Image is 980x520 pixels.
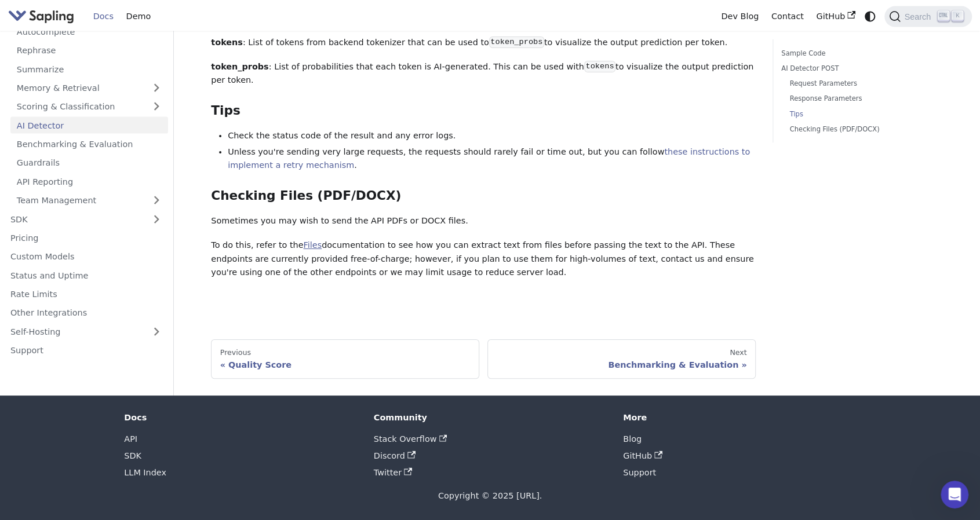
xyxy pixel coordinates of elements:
div: More [623,412,856,423]
h3: Tips [211,103,756,119]
a: Tips [789,109,934,120]
code: token_probs [489,36,544,48]
div: Copyright © 2025 [URL]. [124,489,855,503]
button: Switch between dark and light mode (currently system mode) [862,8,879,25]
a: Status and Uptime [4,267,168,284]
a: Other Integrations [4,305,168,321]
a: Docs [87,8,120,25]
button: Expand sidebar category 'SDK' [145,211,168,228]
p: : List of probabilities that each token is AI-generated. This can be used with to visualize the o... [211,60,756,88]
kbd: K [952,11,963,21]
a: Files [303,240,322,250]
code: tokens [584,61,615,72]
div: Next [497,348,747,357]
a: Support [4,342,168,359]
a: Response Parameters [789,93,934,104]
a: Dev Blog [715,8,764,25]
strong: token_probs [211,62,268,71]
a: Memory & Retrieval [10,80,168,97]
p: To do this, refer to the documentation to see how you can extract text from files before passing ... [211,239,756,280]
a: Benchmarking & Evaluation [10,136,168,153]
a: Blog [623,434,642,444]
a: Self-Hosting [4,323,168,340]
span: Search [901,12,938,21]
button: Search (Ctrl+K) [884,6,971,27]
a: Summarize [10,61,168,78]
div: Benchmarking & Evaluation [497,360,747,370]
a: Custom Models [4,248,168,265]
a: Checking Files (PDF/DOCX) [789,124,934,135]
a: Autocomplete [10,23,168,40]
a: LLM Index [124,468,166,477]
li: Check the status code of the result and any error logs. [228,129,756,143]
a: Sample Code [781,48,938,59]
a: Demo [120,8,157,25]
p: : List of tokens from backend tokenizer that can be used to to visualize the output prediction pe... [211,36,756,50]
a: Pricing [4,230,168,247]
a: PreviousQuality Score [211,339,479,379]
a: Discord [374,451,416,460]
nav: Docs pages [211,339,756,379]
a: Team Management [10,192,168,209]
a: Twitter [374,468,412,477]
a: Contact [765,8,810,25]
a: AI Detector [10,117,168,134]
a: GitHub [623,451,662,460]
a: Guardrails [10,155,168,171]
a: Rephrase [10,42,168,59]
li: Unless you're sending very large requests, the requests should rarely fail or time out, but you c... [228,145,756,173]
a: Support [623,468,656,477]
div: Previous [220,348,471,357]
a: AI Detector POST [781,63,938,74]
a: Sapling.ai [8,8,78,25]
a: GitHub [810,8,861,25]
a: Request Parameters [789,78,934,89]
h3: Checking Files (PDF/DOCX) [211,188,756,204]
p: Sometimes you may wish to send the API PDFs or DOCX files. [211,214,756,228]
a: SDK [124,451,141,460]
a: Scoring & Classification [10,98,168,115]
a: NextBenchmarking & Evaluation [487,339,756,379]
a: Rate Limits [4,286,168,303]
div: Docs [124,412,357,423]
iframe: Intercom live chat [941,481,968,508]
a: SDK [4,211,145,228]
div: Quality Score [220,360,471,370]
a: API Reporting [10,173,168,190]
div: Community [374,412,607,423]
img: Sapling.ai [8,8,74,25]
strong: tokens [211,38,243,47]
a: API [124,434,137,444]
a: Stack Overflow [374,434,447,444]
